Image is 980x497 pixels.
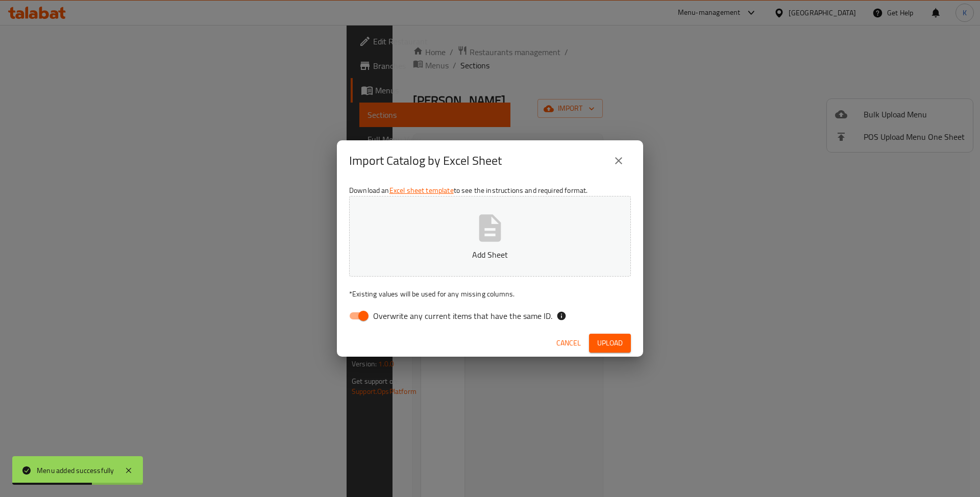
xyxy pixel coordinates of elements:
[552,334,585,353] button: Cancel
[389,184,454,197] a: Excel sheet template
[589,334,631,353] button: Upload
[365,248,615,261] p: Add Sheet
[37,465,114,476] div: Menu added successfully
[373,310,552,322] span: Overwrite any current items that have the same ID.
[606,148,631,173] button: close
[337,181,643,329] div: Download an to see the instructions and required format.
[597,337,623,350] span: Upload
[556,311,567,321] svg: If the overwrite option isn't selected, then the items that match an existing ID will be ignored ...
[556,337,581,350] span: Cancel
[349,196,631,277] button: Add Sheet
[349,153,502,169] h2: Import Catalog by Excel Sheet
[349,289,631,299] p: Existing values will be used for any missing columns.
